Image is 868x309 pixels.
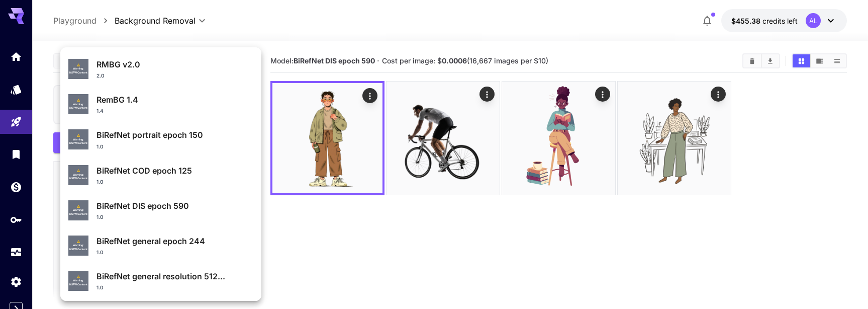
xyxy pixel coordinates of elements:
[68,266,253,295] div: ⚠️Warning:NSFW ContentBiRefNet general resolution 512...1.0
[73,67,84,71] span: Warning:
[97,107,104,115] p: 1.4
[69,248,87,252] span: NSFW Content
[77,63,80,67] span: ⚠️
[69,212,87,216] span: NSFW Content
[68,196,253,225] div: ⚠️Warning:NSFW ContentBiRefNet DIS epoch 5901.0
[69,106,87,110] span: NSFW Content
[97,72,105,80] p: 2.0
[73,103,84,107] span: Warning:
[77,99,80,103] span: ⚠️
[73,208,84,212] span: Warning:
[77,134,80,138] span: ⚠️
[97,178,104,186] p: 1.0
[73,138,84,142] span: Warning:
[97,94,253,106] p: RemBG 1.4
[69,177,87,181] span: NSFW Content
[73,173,84,177] span: Warning:
[68,161,253,190] div: ⚠️Warning:NSFW ContentBiRefNet COD epoch 1251.0
[77,169,80,173] span: ⚠️
[77,240,80,244] span: ⚠️
[97,58,253,70] p: RMBG v2.0
[97,165,253,177] p: BiRefNet COD epoch 125
[97,213,104,221] p: 1.0
[73,244,84,248] span: Warning:
[69,283,87,287] span: NSFW Content
[68,90,253,119] div: ⚠️Warning:NSFW ContentRemBG 1.41.4
[97,249,104,256] p: 1.0
[69,141,87,145] span: NSFW Content
[97,200,253,212] p: BiRefNet DIS epoch 590
[97,284,104,291] p: 1.0
[68,231,253,260] div: ⚠️Warning:NSFW ContentBiRefNet general epoch 2441.0
[68,125,253,154] div: ⚠️Warning:NSFW ContentBiRefNet portrait epoch 1501.0
[69,71,87,75] span: NSFW Content
[77,275,80,279] span: ⚠️
[77,205,80,209] span: ⚠️
[97,270,253,282] p: BiRefNet general resolution 512...
[97,129,253,141] p: BiRefNet portrait epoch 150
[97,235,253,247] p: BiRefNet general epoch 244
[73,279,84,283] span: Warning:
[68,54,253,84] div: ⚠️Warning:NSFW ContentRMBG v2.02.0
[97,143,104,150] p: 1.0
